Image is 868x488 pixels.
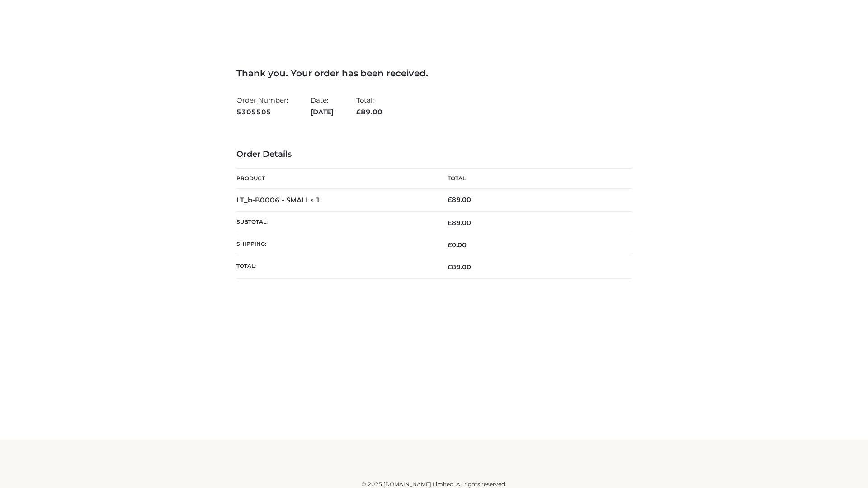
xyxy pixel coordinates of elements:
[448,263,471,271] span: 89.00
[356,108,382,116] span: 89.00
[236,68,632,79] h3: Thank you. Your order has been received.
[236,211,434,234] th: Subtotal:
[236,196,321,204] strong: LT_b-B0006 - SMALL
[236,234,434,256] th: Shipping:
[310,196,321,204] strong: × 1
[356,108,361,116] span: £
[236,150,632,160] h3: Order Details
[356,92,382,120] li: Total:
[448,241,452,249] span: £
[448,219,471,227] span: 89.00
[236,256,434,278] th: Total:
[448,241,467,249] bdi: 0.00
[448,219,452,227] span: £
[236,169,434,189] th: Product
[311,92,334,120] li: Date:
[448,263,452,271] span: £
[448,196,471,204] bdi: 89.00
[448,196,452,204] span: £
[236,106,288,118] strong: 5305505
[434,169,632,189] th: Total
[311,106,334,118] strong: [DATE]
[236,92,288,120] li: Order Number:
